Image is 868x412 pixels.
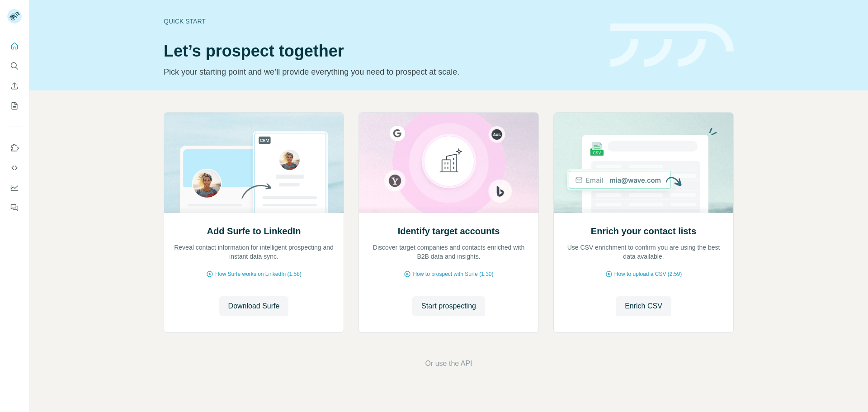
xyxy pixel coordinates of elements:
h2: Add Surfe to LinkedIn [207,225,301,237]
img: Identify target accounts [359,113,539,213]
button: Quick start [7,38,22,54]
button: Enrich CSV [616,296,671,316]
button: Search [7,58,22,74]
button: Download Surfe [219,296,289,316]
h2: Enrich your contact lists [591,225,696,237]
p: Discover target companies and contacts enriched with B2B data and insights. [368,243,529,261]
h2: Identify target accounts [398,225,500,237]
button: Or use the API [425,358,472,369]
span: Start prospecting [421,301,476,312]
button: My lists [7,98,22,114]
button: Enrich CSV [7,78,22,94]
button: Use Surfe on LinkedIn [7,140,22,156]
span: How to prospect with Surfe (1:30) [413,270,493,278]
img: Add Surfe to LinkedIn [164,113,344,213]
button: Feedback [7,199,22,216]
img: banner [610,24,734,67]
p: Reveal contact information for intelligent prospecting and instant data sync. [173,243,335,261]
button: Start prospecting [412,296,485,316]
span: How to upload a CSV (2:59) [614,270,682,278]
span: Download Surfe [228,301,280,312]
span: Enrich CSV [625,301,662,312]
button: Dashboard [7,180,22,196]
div: Quick start [164,17,599,26]
img: Enrich your contact lists [553,113,734,213]
h1: Let’s prospect together [164,42,599,60]
span: How Surfe works on LinkedIn (1:58) [215,270,302,278]
button: Use Surfe API [7,160,22,176]
p: Pick your starting point and we’ll provide everything you need to prospect at scale. [164,66,599,78]
p: Use CSV enrichment to confirm you are using the best data available. [563,243,724,261]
